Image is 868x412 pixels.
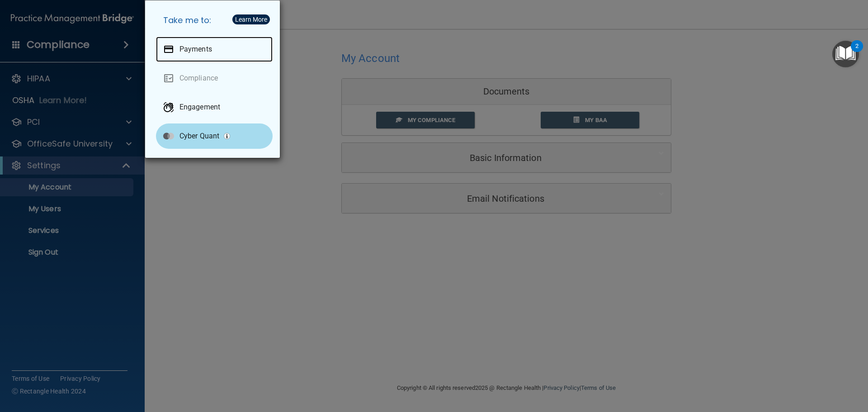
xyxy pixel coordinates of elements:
button: Open Resource Center, 2 new notifications [832,41,859,67]
a: Compliance [156,66,273,91]
h5: Take me to: [156,8,273,33]
a: Engagement [156,95,273,120]
div: Learn More [235,16,267,23]
a: Payments [156,37,273,62]
p: Payments [179,45,212,54]
button: Learn More [232,14,270,24]
p: Cyber Quant [179,132,219,141]
iframe: Drift Widget Chat Controller [712,348,857,384]
a: Cyber Quant [156,123,273,149]
p: Engagement [179,103,220,112]
div: 2 [855,46,859,58]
